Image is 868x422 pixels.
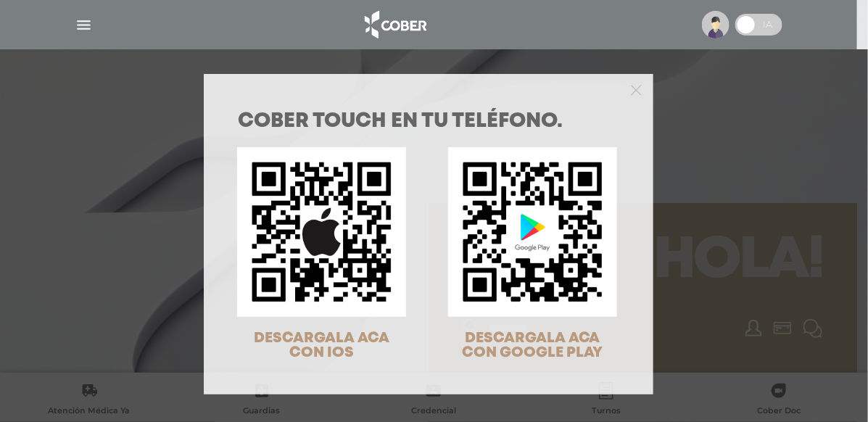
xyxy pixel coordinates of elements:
img: qr-code [448,147,617,316]
button: Close [631,83,642,96]
h1: COBER TOUCH en tu teléfono. [238,112,619,132]
img: qr-code [237,147,406,316]
span: DESCARGALA ACA CON IOS [254,331,389,360]
span: DESCARGALA ACA CON GOOGLE PLAY [462,331,603,360]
